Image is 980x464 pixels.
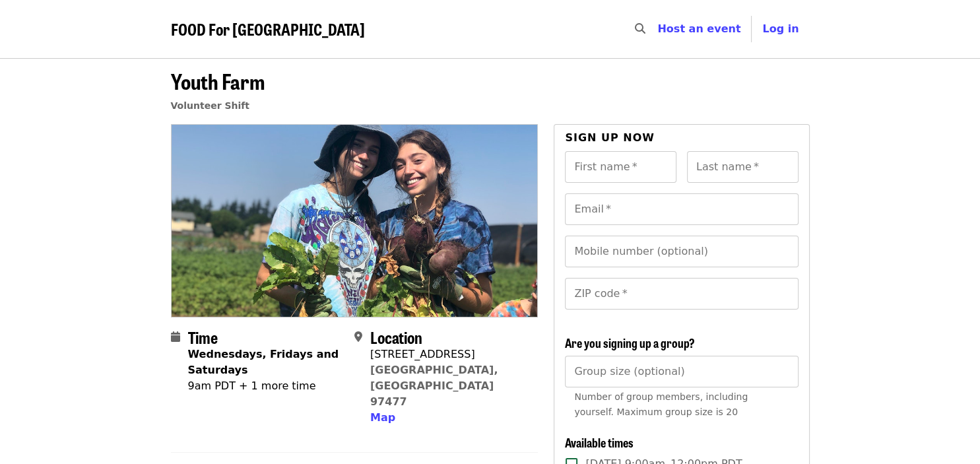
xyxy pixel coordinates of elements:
[687,151,799,183] input: Last name
[565,356,798,387] input: [object Object]
[172,125,538,316] img: Youth Farm organized by FOOD For Lane County
[188,348,339,376] strong: Wednesdays, Fridays and Saturdays
[565,236,798,267] input: Mobile number (optional)
[188,378,344,394] div: 9am PDT + 1 more time
[574,391,748,417] span: Number of group members, including yourself. Maximum group size is 20
[565,193,798,225] input: Email
[370,410,395,426] button: Map
[635,22,645,35] i: search icon
[171,17,365,40] span: FOOD For [GEOGRAPHIC_DATA]
[565,278,798,310] input: ZIP code
[171,100,250,111] a: Volunteer Shift
[565,151,676,183] input: First name
[653,13,664,45] input: Search
[354,331,362,343] i: map-marker-alt icon
[565,334,695,351] span: Are you signing up a group?
[370,411,395,424] span: Map
[565,434,634,451] span: Available times
[752,16,809,42] button: Log in
[657,22,740,35] a: Host an event
[171,331,180,343] i: calendar icon
[171,65,265,96] span: Youth Farm
[171,20,365,39] a: FOOD For [GEOGRAPHIC_DATA]
[370,347,527,362] div: [STREET_ADDRESS]
[188,325,218,348] span: Time
[370,325,422,348] span: Location
[370,364,498,408] a: [GEOGRAPHIC_DATA], [GEOGRAPHIC_DATA] 97477
[565,131,655,144] span: Sign up now
[762,22,799,35] span: Log in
